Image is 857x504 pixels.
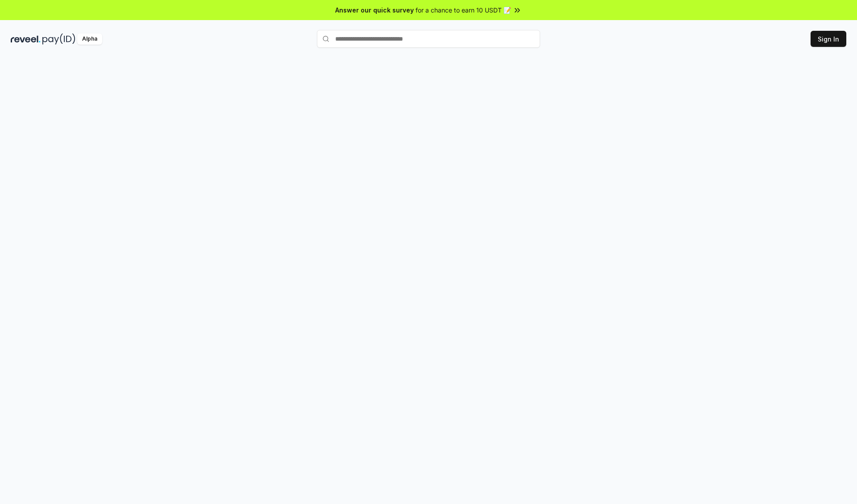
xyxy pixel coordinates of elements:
img: pay_id [42,33,75,45]
div: Alpha [77,33,102,45]
span: for a chance to earn 10 USDT 📝 [416,5,511,15]
span: Answer our quick survey [335,5,414,15]
img: reveel_dark [11,33,41,45]
button: Sign In [811,31,846,47]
